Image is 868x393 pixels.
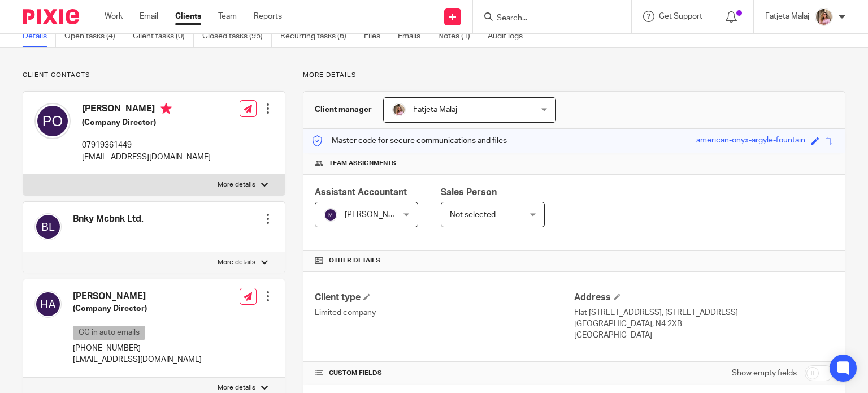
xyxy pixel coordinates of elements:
a: Open tasks (4) [64,25,124,47]
p: [GEOGRAPHIC_DATA] [574,330,834,341]
a: Reports [254,11,282,22]
img: Pixie [23,9,79,24]
h4: CUSTOM FIELDS [315,369,574,378]
span: Sales Person [441,188,497,197]
img: svg%3E [34,213,62,240]
h4: Bnky Mcbnk Ltd. [73,213,144,225]
h5: (Company Director) [82,117,211,128]
a: Notes (1) [438,25,479,47]
i: Primary [160,103,172,114]
label: Show empty fields [732,368,797,379]
span: Not selected [450,211,496,219]
img: MicrosoftTeams-image%20(5).png [815,8,833,26]
a: Client tasks (0) [133,25,194,47]
a: Work [105,11,123,22]
p: 07919361449 [82,140,211,151]
span: Team assignments [329,159,396,168]
p: Limited company [315,307,574,318]
img: svg%3E [34,103,71,139]
p: Flat [STREET_ADDRESS], [STREET_ADDRESS] [574,307,834,318]
img: svg%3E [324,208,337,222]
div: american-onyx-argyle-fountain [696,135,805,148]
p: Client contacts [23,71,285,80]
p: More details [218,180,255,189]
a: Audit logs [488,25,531,47]
p: More details [218,383,255,392]
a: Team [218,11,237,22]
span: Get Support [659,12,702,20]
a: Files [364,25,389,47]
span: Other details [329,256,380,265]
p: [EMAIL_ADDRESS][DOMAIN_NAME] [82,152,211,163]
h4: [PERSON_NAME] [82,103,211,117]
p: [EMAIL_ADDRESS][DOMAIN_NAME] [73,354,202,365]
p: [GEOGRAPHIC_DATA], N4 2XB [574,318,834,330]
a: Emails [398,25,429,47]
a: Recurring tasks (6) [280,25,355,47]
h4: Address [574,292,834,304]
input: Search [496,14,597,24]
p: More details [218,258,255,267]
a: Closed tasks (95) [202,25,272,47]
a: Email [140,11,158,22]
p: CC in auto emails [73,326,145,340]
h4: [PERSON_NAME] [73,291,202,303]
a: Details [23,25,56,47]
p: Master code for secure communications and files [312,135,507,146]
span: Assistant Accountant [315,188,407,197]
h4: Client type [315,292,574,304]
p: Fatjeta Malaj [765,11,809,22]
h3: Client manager [315,104,372,115]
p: [PHONE_NUMBER] [73,343,202,354]
p: More details [303,71,845,80]
img: MicrosoftTeams-image%20(5).png [392,103,406,116]
span: Fatjeta Malaj [413,106,457,114]
h5: (Company Director) [73,303,202,314]
a: Clients [175,11,201,22]
img: svg%3E [34,291,62,318]
span: [PERSON_NAME] [345,211,407,219]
